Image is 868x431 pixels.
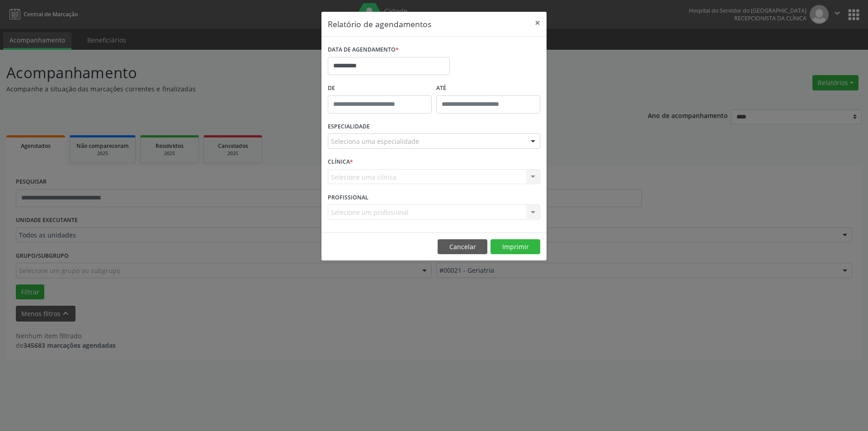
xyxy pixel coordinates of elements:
label: ATÉ [436,81,540,95]
label: De [328,81,432,95]
label: CLÍNICA [328,155,353,169]
label: PROFISSIONAL [328,190,368,204]
button: Imprimir [491,239,540,255]
span: Seleciona uma especialidade [331,137,419,146]
label: DATA DE AGENDAMENTO [328,43,399,57]
button: Close [528,12,547,34]
label: ESPECIALIDADE [328,120,370,134]
button: Cancelar [438,239,487,255]
h5: Relatório de agendamentos [328,18,431,30]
